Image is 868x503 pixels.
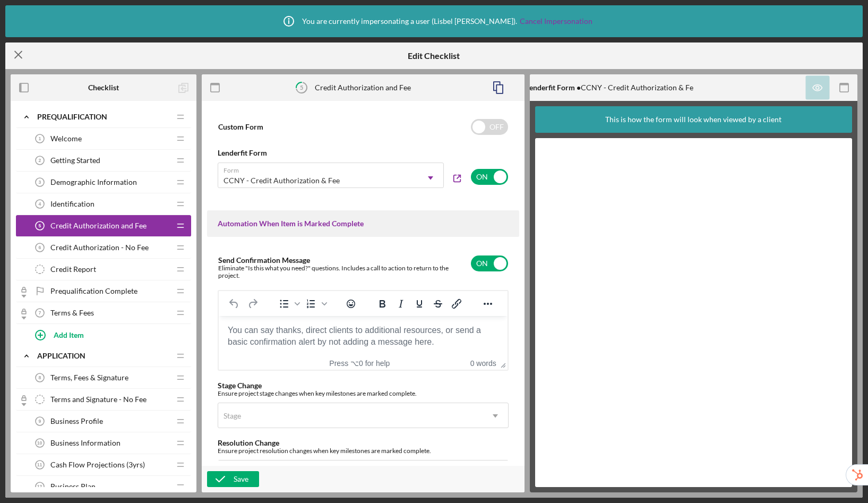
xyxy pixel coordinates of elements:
div: Prequalification [37,113,170,121]
tspan: 2 [39,158,41,163]
span: Credit Report [50,265,96,274]
button: Redo [244,296,262,311]
span: Business Profile [50,417,103,425]
button: Reveal or hide additional toolbar items [479,296,497,311]
span: Terms and Signature - No Fee [50,395,147,404]
div: Stage Change [218,381,509,390]
span: Terms & Fees [50,309,94,317]
tspan: 12 [37,484,42,489]
tspan: 3 [39,180,41,185]
div: Please submit payment of $25 in order for your credit to be pulled and reviewed. [8,32,280,56]
div: Application [37,352,170,360]
div: Automation When Item is Marked Complete [218,219,509,228]
button: Save [207,471,259,487]
tspan: 8 [39,375,41,380]
div: This is how the form will look when viewed by a client [605,106,781,133]
span: Cash Flow Projections (3yrs) [50,461,145,469]
span: Identification [50,200,94,208]
div: Numbered list [302,296,329,311]
a: Cancel Impersonation [520,17,592,25]
b: Lenderfit Form [218,148,267,157]
tspan: 9 [39,419,41,424]
div: Before we move forward we want to make sure that your credit score fits the basic requirements fo... [8,8,280,32]
span: Credit Authorization - No Fee [50,243,149,252]
button: Bold [373,296,391,311]
tspan: 5 [39,223,41,228]
div: Credit Authorization and Fee [315,83,411,92]
div: Press ⌥0 for help [314,359,406,368]
label: Custom Form [218,122,263,131]
div: Bullet list [275,296,302,311]
tspan: 10 [37,440,42,446]
div: Save [234,471,248,487]
span: Welcome [50,134,82,143]
tspan: 7 [39,310,41,316]
button: 0 words [470,359,496,368]
div: Press the Up and Down arrow keys to resize the editor. [496,356,508,370]
span: Credit Authorization and Fee [50,221,147,230]
button: Add Item [27,324,191,345]
tspan: 1 [39,136,41,141]
div: Resolution Change [218,439,509,447]
b: Checklist [88,83,119,92]
span: Business Information [50,439,121,447]
button: Strikethrough [429,296,447,311]
span: Terms, Fees & Signature [50,373,128,382]
tspan: 6 [39,245,41,250]
tspan: 5 [300,84,303,91]
span: Demographic Information [50,178,137,186]
button: Insert/edit link [448,296,466,311]
button: Emojis [342,296,360,311]
iframe: Rich Text Area [219,316,508,356]
span: Prequalification Complete [50,287,137,295]
div: Ensure project resolution changes when key milestones are marked complete. [218,447,509,455]
span: Business Plan [50,482,96,491]
body: Rich Text Area. Press ALT-0 for help. [8,8,280,56]
div: CCNY - Credit Authorization & Fee [224,176,340,185]
button: Italic [392,296,410,311]
label: Send Confirmation Message [218,255,310,265]
div: Ensure project stage changes when key milestones are marked complete. [218,390,509,397]
div: Eliminate "Is this what you need?" questions. Includes a call to action to return to the project. [218,265,471,279]
span: Getting Started [50,156,100,165]
div: Add Item [54,325,84,345]
tspan: 11 [37,462,42,467]
div: You are currently impersonating a user ( Lisbel [PERSON_NAME] ). [276,8,592,35]
b: Lenderfit Form • [526,83,581,92]
div: Stage [224,412,241,420]
tspan: 4 [39,201,41,207]
h5: Edit Checklist [408,51,460,61]
button: Underline [410,296,428,311]
iframe: Lenderfit form [546,149,843,476]
button: Undo [225,296,243,311]
div: CCNY - Credit Authorization & Fee [526,83,697,92]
